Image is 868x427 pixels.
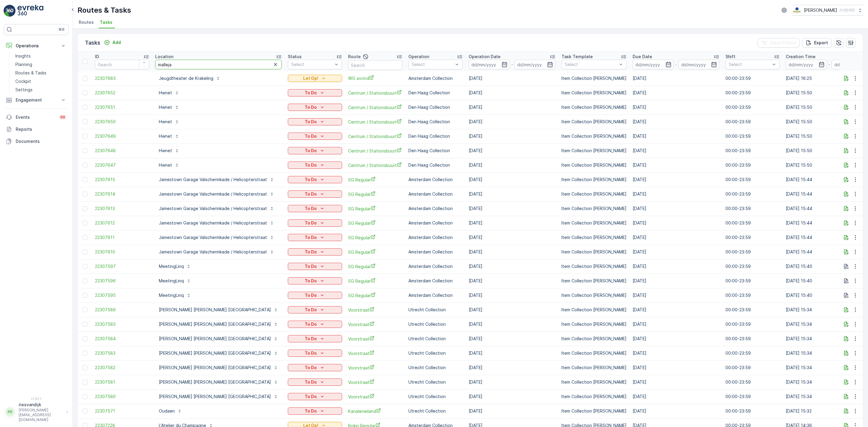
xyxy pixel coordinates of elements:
button: Hwnet [155,146,183,155]
div: Toggle Row Selected [83,264,87,269]
td: [DATE] [630,100,722,115]
p: To Do [305,336,317,342]
span: Voorstraat [348,350,402,356]
td: [DATE] [630,86,722,100]
a: Routes & Tasks [13,69,69,77]
p: To Do [305,249,317,255]
a: 22307612 [95,220,149,226]
button: MeetingLinq [155,290,195,300]
p: [PERSON_NAME] [PERSON_NAME] [GEOGRAPHIC_DATA] [159,336,271,342]
span: SG Regular [348,234,402,241]
td: [DATE] [630,230,722,245]
button: Jamestown Garage Valschermkade / Helicopterstraat [155,233,278,242]
a: 22307650 [95,119,149,125]
p: Hwnet [159,119,172,125]
button: To Do [288,176,342,183]
p: MeetingLinq [159,292,184,298]
p: To Do [305,278,317,284]
p: To Do [305,162,317,168]
div: Toggle Row Selected [83,351,87,356]
div: Toggle Row Selected [83,206,87,211]
input: Search [155,60,282,69]
a: Voorstraat [348,336,402,342]
td: [DATE] [630,274,722,288]
a: SG Regular [348,249,402,255]
a: 22307648 [95,148,149,154]
a: 22307595 [95,292,149,298]
a: 22307652 [95,90,149,96]
button: To Do [288,378,342,386]
span: 22307610 [95,249,149,255]
a: 22307583 [95,350,149,356]
p: Jamestown Garage Valschermkade / Helicopterstraat [159,234,267,240]
span: Voorstraat [348,321,402,328]
td: [DATE] [466,259,558,274]
td: [DATE] [630,187,722,201]
td: [DATE] [466,187,558,201]
p: To Do [305,133,317,139]
button: [PERSON_NAME] [PERSON_NAME] [GEOGRAPHIC_DATA] [155,348,282,358]
a: Voorstraat [348,365,402,371]
td: [DATE] [466,86,558,100]
button: [PERSON_NAME] [PERSON_NAME] [GEOGRAPHIC_DATA] [155,377,282,387]
button: To Do [288,162,342,169]
button: To Do [288,277,342,284]
a: Centrum / Stationsbuurt [348,148,402,154]
td: [DATE] [630,158,722,172]
td: [DATE] [630,129,722,143]
a: Documents [4,135,69,147]
a: SG Regular [348,263,402,270]
p: Engagement [16,97,57,103]
a: 22307615 [95,177,149,183]
a: 22307586 [95,307,149,313]
p: Operations [16,43,57,49]
button: To Do [288,335,342,342]
div: Toggle Row Selected [83,90,87,95]
p: Planning [15,61,32,68]
button: Operations [4,40,69,52]
p: Jamestown Garage Valschermkade / Helicopterstraat [159,206,267,212]
span: 22307613 [95,206,149,212]
button: [PERSON_NAME](+02:00) [793,5,863,16]
p: To Do [305,379,317,385]
td: [DATE] [630,360,722,375]
p: MeetingLinq [159,263,184,269]
button: To Do [288,248,342,256]
button: Hwnet [155,131,183,141]
p: [PERSON_NAME] [PERSON_NAME] [GEOGRAPHIC_DATA] [159,365,271,371]
button: To Do [288,350,342,357]
button: Jamestown Garage Valschermkade / Helicopterstraat [155,189,278,199]
td: [DATE] [466,389,558,404]
td: [DATE] [466,216,558,230]
div: Toggle Row Selected [83,105,87,110]
a: SG Regular [348,191,402,197]
p: To Do [305,350,317,356]
p: Let Op! [303,75,318,81]
span: 22307582 [95,365,149,371]
a: Centrum / Stationsbuurt [348,133,402,140]
a: Voorstraat [348,307,402,313]
p: Jamestown Garage Valschermkade / Helicopterstraat [159,177,267,183]
a: 22307585 [95,321,149,327]
button: Jamestown Garage Valschermkade / Helicopterstraat [155,247,278,257]
a: Planning [13,60,69,69]
div: Toggle Row Selected [83,76,87,81]
button: To Do [288,306,342,313]
p: To Do [305,206,317,212]
a: Voorstraat [348,379,402,385]
button: Jamestown Garage Valschermkade / Helicopterstraat [155,218,278,228]
p: 99 [60,115,65,120]
td: [DATE] [630,346,722,360]
td: [DATE] [466,172,558,187]
p: Jamestown Garage Valschermkade / Helicopterstraat [159,249,267,255]
a: Centrum / Stationsbuurt [348,90,402,96]
p: To Do [305,177,317,183]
